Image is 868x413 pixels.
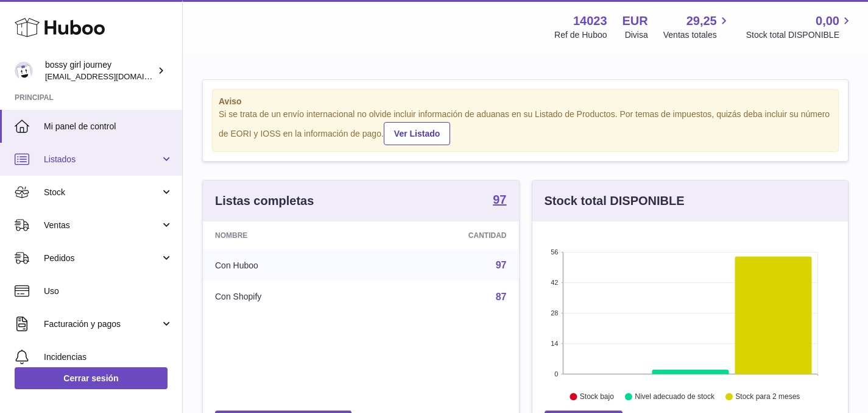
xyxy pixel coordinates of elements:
[816,13,839,29] span: 0,00
[496,292,507,302] a: 87
[663,13,731,41] a: 29,25 Ventas totales
[44,286,173,297] span: Uso
[34,20,60,29] div: v 4.0.25
[735,392,800,401] text: Stock para 2 meses
[493,193,506,206] strong: 97
[44,154,160,165] span: Listados
[554,29,607,41] div: Ref de Huboo
[493,193,506,208] a: 97
[579,392,613,401] text: Stock bajo
[44,318,160,330] span: Facturación y pagos
[551,340,558,347] text: 14
[203,250,370,281] td: Con Huboo
[215,193,314,209] h3: Listas completas
[44,220,160,231] span: Ventas
[64,72,93,80] div: Dominio
[635,392,715,401] text: Nivel adecuado de stock
[19,20,29,29] img: logo_orange.svg
[19,32,29,41] img: website_grey.svg
[384,122,450,145] a: Ver Listado
[663,29,731,41] span: Ventas totales
[746,29,853,41] span: Stock total DISPONIBLE
[15,62,33,80] img: paoladearcodigital@gmail.com
[44,121,173,132] span: Mi panel de control
[45,71,179,81] span: [EMAIL_ADDRESS][DOMAIN_NAME]
[551,309,558,317] text: 28
[625,29,648,41] div: Divisa
[554,370,558,378] text: 0
[573,13,607,29] strong: 14023
[203,281,370,313] td: Con Shopify
[44,351,173,363] span: Incidencias
[130,71,139,81] img: tab_keywords_by_traffic_grey.svg
[551,248,558,256] text: 56
[496,260,507,270] a: 97
[219,109,832,145] div: Si se trata de un envío internacional no olvide incluir información de aduanas en su Listado de P...
[143,72,194,80] div: Palabras clave
[551,279,558,286] text: 42
[44,253,160,264] span: Pedidos
[219,96,832,107] strong: Aviso
[746,13,853,41] a: 0,00 Stock total DISPONIBLE
[686,13,717,29] span: 29,25
[51,71,60,81] img: tab_domain_overview_orange.svg
[370,221,518,250] th: Cantidad
[45,59,155,82] div: bossy girl journey
[32,32,136,41] div: Dominio: [DOMAIN_NAME]
[545,193,685,209] h3: Stock total DISPONIBLE
[15,367,168,389] a: Cerrar sesión
[44,187,160,198] span: Stock
[623,13,648,29] strong: EUR
[203,221,370,250] th: Nombre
